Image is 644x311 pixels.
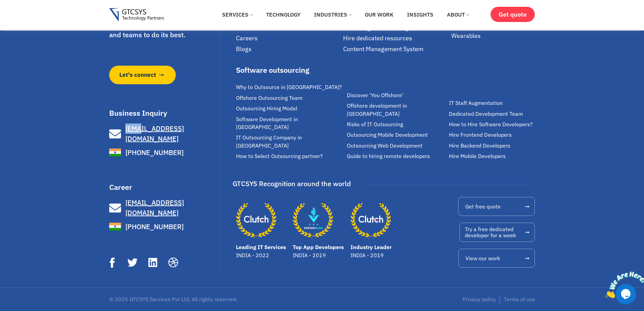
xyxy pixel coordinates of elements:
[347,152,430,160] span: Guide to hiring remote developers
[347,131,446,139] a: Outsourcing Mobile Development
[236,152,343,160] a: How to Select Outsourcing partner?
[449,152,539,160] a: Hire Mobile Developers
[462,295,496,303] a: Privacy policy
[449,142,510,150] span: Hire Backend Developers
[109,66,176,84] a: Let's connect
[466,256,500,261] span: View our work
[343,45,424,53] span: Content Management System
[125,124,184,143] span: [EMAIL_ADDRESS][DOMAIN_NAME]
[347,131,428,139] span: Outsourcing Mobile Development
[347,120,403,128] span: Risks of IT Outsourcing
[236,134,343,150] a: IT Outsourcing Company in [GEOGRAPHIC_DATA]
[124,222,184,232] span: [PHONE_NUMBER]
[499,11,527,18] span: Get quote
[351,244,391,250] a: Industry Leader
[293,244,344,250] a: Top App Developers
[119,71,156,79] span: Let's connect
[343,45,448,53] a: Content Management System
[236,34,340,42] a: Careers
[360,7,399,22] a: Our Work
[465,226,516,238] span: Try a free dedicated developer for a week
[351,200,391,241] a: Industry Leader
[351,251,391,259] p: INDIA - 2019
[347,142,446,150] a: Outsourcing Web Development
[236,105,297,112] span: Outsourcing Hiring Modal
[125,198,184,217] span: [EMAIL_ADDRESS][DOMAIN_NAME]
[343,34,448,42] a: Hire dedicated resources
[602,269,644,301] iframe: chat widget
[293,251,344,259] p: INDIA - 2019
[3,3,45,29] img: Chat attention grabber
[109,198,218,218] a: [EMAIL_ADDRESS][DOMAIN_NAME]
[236,152,323,160] span: How to Select Outsourcing partner?
[347,91,403,99] span: Discover 'You Offshore'
[451,32,535,40] a: Wearables
[451,32,481,40] span: Wearables
[217,7,258,22] a: Services
[109,147,218,158] a: [PHONE_NUMBER]
[233,177,351,190] div: GTCSYS Recognition around the world
[449,99,503,107] span: IT Staff Augmentation
[236,105,343,112] a: Outsourcing Hiring Modal
[124,148,184,158] span: [PHONE_NUMBER]
[236,34,258,42] span: Careers
[347,91,446,99] a: Discover 'You Offshore'
[347,152,446,160] a: Guide to hiring remote developers
[236,94,343,102] a: Offshore Outsourcing Team
[449,142,539,150] a: Hire Backend Developers
[459,223,535,242] a: Try a free dedicateddeveloper for a week
[236,45,252,53] span: Blogs
[449,110,523,118] span: Dedicated Development Team
[504,295,535,303] a: Terms of use
[236,244,286,250] a: Leading IT Services
[109,124,218,144] a: [EMAIL_ADDRESS][DOMAIN_NAME]
[236,83,343,91] a: Why to Outsource in [GEOGRAPHIC_DATA]?
[347,102,446,118] a: Offshore development in [GEOGRAPHIC_DATA]
[449,131,512,139] span: Hire Frontend Developers
[347,120,446,128] a: Risks of IT Outsourcing
[109,109,218,117] h3: Business Inquiry
[449,131,539,139] a: Hire Frontend Developers
[343,34,412,42] span: Hire dedicated resources
[449,120,539,128] a: How to Hire Software Developers?
[109,8,164,22] img: Gtcsys logo
[236,200,277,241] a: Leading IT Services
[449,99,539,107] a: IT Staff Augmentation
[347,142,423,150] span: Outsourcing Web Development
[449,110,539,118] a: Dedicated Development Team
[442,7,474,22] a: About
[309,7,356,22] a: Industries
[236,115,343,131] a: Software Development in [GEOGRAPHIC_DATA]
[465,204,501,209] span: Get free quote
[449,152,506,160] span: Hire Mobile Developers
[458,197,535,216] a: Get free quote
[458,249,535,268] a: View our work
[491,7,535,22] a: Get quote
[236,83,342,91] span: Why to Outsource in [GEOGRAPHIC_DATA]?
[109,296,319,302] p: © 2025 GTCSYS Services Pvt Ltd. All rights reserved.
[236,66,343,74] div: Software outsourcing
[109,183,218,191] h3: Career
[236,251,286,259] p: INDIA - 2022
[109,221,218,232] a: [PHONE_NUMBER]
[449,120,533,128] span: How to Hire Software Developers?
[293,200,333,241] a: Top App Developers
[236,45,340,53] a: Blogs
[261,7,306,22] a: Technology
[402,7,438,22] a: Insights
[236,94,303,102] span: Offshore Outsourcing Team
